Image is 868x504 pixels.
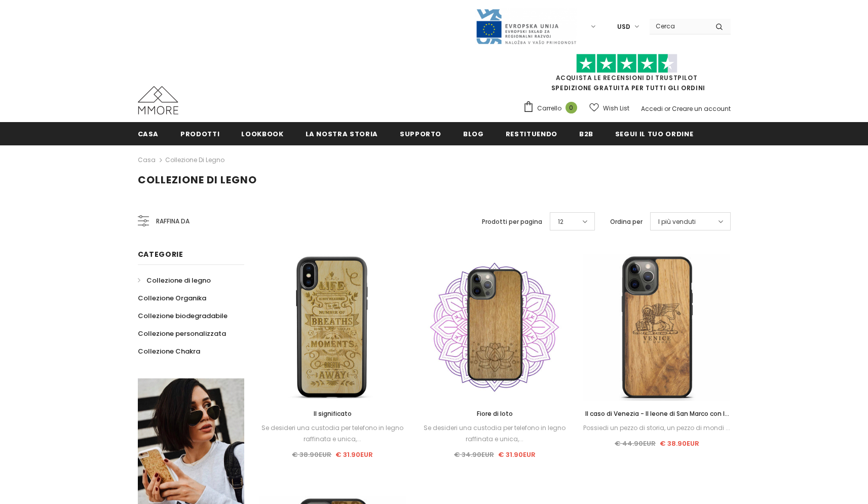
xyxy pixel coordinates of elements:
span: I più venduti [658,217,696,227]
span: Collezione Chakra [138,346,200,356]
a: Il caso di Venezia - Il leone di San Marco con la scritta [583,408,730,419]
span: Blog [463,129,484,139]
a: Casa [138,122,159,145]
a: Collezione di legno [138,272,211,289]
span: Restituendo [506,129,557,139]
span: 12 [558,217,563,227]
span: Collezione di legno [138,173,257,187]
span: Prodotti [180,129,219,139]
div: Se desideri una custodia per telefono in legno raffinata e unica,... [259,422,406,445]
span: Categorie [138,249,183,259]
a: B2B [579,122,593,145]
a: Collezione di legno [165,156,224,164]
span: € 31.90EUR [335,450,373,459]
a: Javni Razpis [475,22,577,30]
span: Casa [138,129,159,139]
span: Fiore di loto [477,409,513,418]
a: Accedi [641,104,663,113]
a: Collezione Chakra [138,342,200,360]
span: Carrello [537,103,561,113]
span: La nostra storia [306,129,378,139]
label: Ordina per [610,217,643,227]
img: Fidati di Pilot Stars [576,54,677,73]
span: Collezione Organika [138,293,206,303]
a: Fiore di loto [421,408,568,419]
a: La nostra storia [306,122,378,145]
span: € 38.90EUR [292,450,331,459]
span: Collezione di legno [146,276,211,285]
a: Lookbook [241,122,283,145]
div: Possiedi un pezzo di storia, un pezzo di mondi ... [583,422,730,434]
span: € 38.90EUR [660,439,699,448]
span: € 44.90EUR [615,439,656,448]
input: Search Site [650,19,708,33]
a: Segui il tuo ordine [615,122,693,145]
span: SPEDIZIONE GRATUITA PER TUTTI GLI ORDINI [523,58,731,92]
span: Collezione biodegradabile [138,311,228,321]
span: Il caso di Venezia - Il leone di San Marco con la scritta [585,409,729,429]
img: Casi MMORE [138,86,178,114]
a: Wish List [589,99,629,117]
a: Creare un account [672,104,731,113]
div: Se desideri una custodia per telefono in legno raffinata e unica,... [421,422,568,445]
label: Prodotti per pagina [482,217,542,227]
span: Lookbook [241,129,283,139]
a: Il significato [259,408,406,419]
span: or [664,104,670,113]
a: Collezione personalizzata [138,325,226,342]
a: supporto [400,122,441,145]
span: € 31.90EUR [498,450,536,459]
a: Acquista le recensioni di TrustPilot [556,73,698,82]
span: Segui il tuo ordine [615,129,693,139]
img: Javni Razpis [475,8,577,45]
span: Collezione personalizzata [138,329,226,338]
span: € 34.90EUR [454,450,494,459]
a: Restituendo [506,122,557,145]
a: Prodotti [180,122,219,145]
span: Il significato [314,409,352,418]
span: Raffina da [156,216,190,227]
span: supporto [400,129,441,139]
span: B2B [579,129,593,139]
a: Carrello 0 [523,101,582,116]
span: Wish List [603,103,629,113]
a: Casa [138,154,156,166]
a: Blog [463,122,484,145]
a: Collezione biodegradabile [138,307,228,325]
span: USD [617,22,630,32]
a: Collezione Organika [138,289,206,307]
span: 0 [565,102,577,113]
